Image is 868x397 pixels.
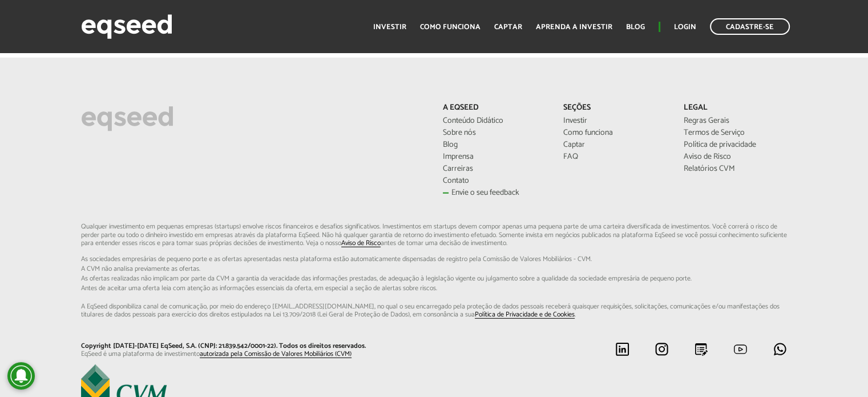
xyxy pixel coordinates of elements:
img: linkedin.svg [615,342,629,356]
a: Envie o seu feedback [443,189,546,197]
span: Antes de aceitar uma oferta leia com atenção as informações essenciais da oferta, em especial... [81,285,788,292]
span: As sociedades empresárias de pequeno porte e as ofertas apresentadas nesta plataforma estão aut... [81,256,788,263]
a: Conteúdo Didático [443,117,546,125]
img: blog.svg [694,342,708,356]
a: Termos de Serviço [684,129,787,137]
a: Login [674,23,696,31]
a: Aviso de Risco [684,153,787,161]
a: Como funciona [420,23,481,31]
span: As ofertas realizadas não implicam por parte da CVM a garantia da veracidade das informações p... [81,275,788,282]
a: Contato [443,177,546,185]
p: EqSeed é uma plataforma de investimento [81,350,426,358]
img: instagram.svg [655,342,669,356]
p: A EqSeed [443,103,546,113]
a: Relatórios CVM [684,165,787,173]
a: autorizada pela Comissão de Valores Mobiliários (CVM) [200,351,352,358]
a: Blog [626,23,645,31]
a: Política de privacidade [684,141,787,149]
a: Investir [563,117,667,125]
a: Como funciona [563,129,667,137]
a: Política de Privacidade e de Cookies [475,311,575,319]
a: Carreiras [443,165,546,173]
p: Copyright [DATE]-[DATE] EqSeed, S.A. (CNPJ: 21.839.542/0001-22). Todos os direitos reservados. [81,342,426,350]
a: Sobre nós [443,129,546,137]
img: EqSeed [81,11,172,42]
img: whatsapp.svg [773,342,787,356]
a: Captar [563,141,667,149]
a: Blog [443,141,546,149]
p: Qualquer investimento em pequenas empresas (startups) envolve riscos financeiros e desafios signi... [81,223,788,319]
a: Cadastre-se [710,18,790,35]
img: EqSeed Logo [81,103,173,134]
a: Aprenda a investir [536,23,612,31]
a: Imprensa [443,153,546,161]
a: FAQ [563,153,667,161]
span: A CVM não analisa previamente as ofertas. [81,266,788,272]
a: Captar [494,23,522,31]
p: Legal [684,103,787,113]
a: Aviso de Risco [341,240,381,247]
a: Regras Gerais [684,117,787,125]
a: Investir [373,23,406,31]
p: Seções [563,103,667,113]
img: youtube.svg [733,342,748,356]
